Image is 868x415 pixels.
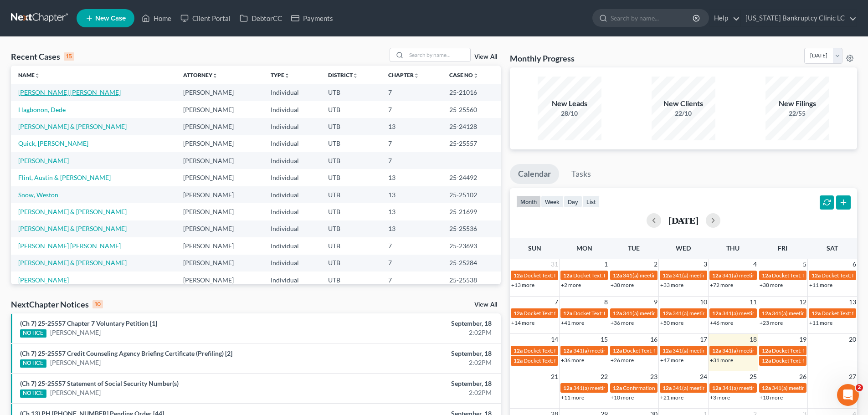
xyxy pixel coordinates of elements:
td: Individual [263,186,321,203]
span: 12a [563,272,572,279]
td: [PERSON_NAME] [176,135,263,152]
td: 7 [381,255,442,272]
div: Recent Cases [11,51,74,62]
a: +11 more [809,319,832,326]
td: Individual [263,135,321,152]
span: 12a [563,347,572,354]
a: [US_STATE] Bankruptcy Clinic LC [741,10,857,26]
span: 26 [798,371,807,382]
span: 1 [603,259,609,270]
a: +50 more [660,319,683,326]
span: Mon [576,244,592,252]
td: UTB [321,255,381,272]
a: [PERSON_NAME] & [PERSON_NAME] [18,123,127,130]
a: +3 more [710,394,730,401]
td: 7 [381,152,442,169]
span: 341(a) meeting for [PERSON_NAME] [673,272,760,279]
td: UTB [321,135,381,152]
span: Tue [628,244,640,252]
span: 20 [848,334,857,345]
span: 341(a) meeting for [PERSON_NAME] [772,384,860,391]
span: 21 [550,371,559,382]
div: NOTICE [20,359,46,368]
span: 22 [600,371,609,382]
td: [PERSON_NAME] [176,152,263,169]
td: 13 [381,186,442,203]
span: 12a [663,272,672,279]
td: 25-23693 [442,237,501,254]
a: View All [474,54,497,60]
a: [PERSON_NAME] & [PERSON_NAME] [18,208,127,215]
div: NOTICE [20,329,46,338]
span: 3 [703,259,708,270]
span: 12a [514,272,523,279]
iframe: Intercom live chat [837,384,859,406]
span: 7 [554,297,559,307]
td: UTB [321,272,381,288]
i: unfold_more [473,73,478,78]
span: 341(a) meeting for [PERSON_NAME] [673,384,760,391]
a: (Ch 7) 25-25557 Statement of Social Security Number(s) [20,379,179,387]
td: Individual [263,272,321,288]
a: (Ch 7) 25-25557 Chapter 7 Voluntary Petition [1] [20,319,157,327]
a: +47 more [660,357,683,364]
span: 18 [749,334,758,345]
a: Typeunfold_more [271,72,290,78]
span: 12a [663,310,672,317]
td: UTB [321,84,381,101]
td: UTB [321,101,381,118]
span: 341(a) meeting for [PERSON_NAME] [573,384,661,391]
span: Docket Text: for [PERSON_NAME] & [PERSON_NAME] [PERSON_NAME] [524,357,697,364]
a: Districtunfold_more [328,72,358,78]
td: 25-21699 [442,203,501,220]
td: 25-24128 [442,118,501,135]
td: UTB [321,237,381,254]
td: Individual [263,152,321,169]
a: +10 more [611,394,634,401]
a: +38 more [760,282,783,288]
span: 12a [613,272,622,279]
div: New Leads [538,98,601,109]
span: 12a [613,310,622,317]
span: 12a [663,347,672,354]
input: Search by name... [406,48,470,61]
i: unfold_more [35,73,40,78]
td: Individual [263,118,321,135]
td: 25-25284 [442,255,501,272]
td: UTB [321,186,381,203]
span: Docket Text: for [PERSON_NAME] [623,347,704,354]
span: 12a [762,357,771,364]
span: 5 [802,259,807,270]
a: Home [137,10,176,26]
span: 341(a) meeting for [PERSON_NAME] [673,347,760,354]
a: [PERSON_NAME] [50,358,101,367]
span: 13 [848,297,857,307]
td: Individual [263,220,321,237]
span: Docket Text: for [PERSON_NAME] [772,272,853,279]
span: Wed [676,244,691,252]
td: Individual [263,101,321,118]
td: 25-25538 [442,272,501,288]
span: Docket Text: for [PERSON_NAME] & [PERSON_NAME] [524,347,653,354]
td: UTB [321,118,381,135]
a: +36 more [611,319,634,326]
span: Docket Text: for [PERSON_NAME] [573,272,655,279]
a: View All [474,302,497,308]
span: Docket Text: for [PERSON_NAME] [772,357,853,364]
a: Tasks [563,164,599,184]
span: Docket Text: for [PERSON_NAME] [524,310,605,317]
td: UTB [321,220,381,237]
span: 12a [762,272,771,279]
a: +46 more [710,319,733,326]
span: 341(a) meeting for [PERSON_NAME] & [PERSON_NAME] [722,310,858,317]
td: UTB [321,203,381,220]
a: [PERSON_NAME] [18,276,69,284]
td: 25-25557 [442,135,501,152]
td: Individual [263,169,321,186]
div: 15 [64,52,74,61]
span: 12a [514,347,523,354]
a: Chapterunfold_more [388,72,419,78]
td: [PERSON_NAME] [176,118,263,135]
div: 2:02PM [340,328,492,337]
a: Calendar [510,164,559,184]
